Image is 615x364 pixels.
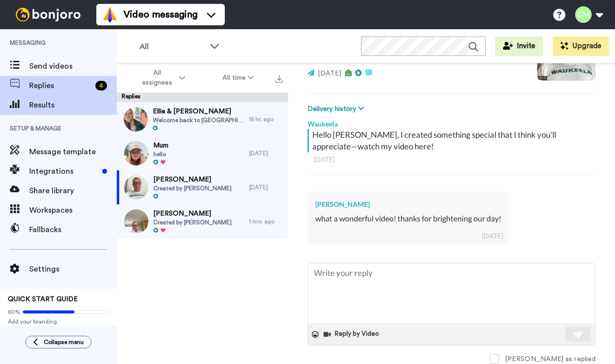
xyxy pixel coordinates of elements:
div: 4 [95,81,107,91]
span: [PERSON_NAME] [153,209,232,218]
div: what a wonderful video! thanks for brightening our day! [315,213,501,236]
img: 448ca1ec-abe2-4e11-b68c-f4c91e9e234c-thumb.jpg [124,209,148,234]
div: Hello [PERSON_NAME], I created something special that I think you'll appreciate—watch my video here! [312,129,593,152]
span: All [140,41,205,53]
span: Ellie & [PERSON_NAME] [153,107,244,116]
button: Export all results that match these filters now. [272,71,286,85]
span: Settings [29,263,117,275]
span: Replies [29,80,91,91]
button: Delivery history [307,104,367,114]
a: [PERSON_NAME]Created by [PERSON_NAME]1 mo. ago [117,204,288,238]
button: Collapse menu [25,336,91,348]
span: [DATE] [318,70,341,77]
a: Mumhello[DATE] [117,136,288,170]
span: 60% [8,308,20,316]
div: 1 mo. ago [249,218,283,225]
span: hello [153,150,168,158]
span: Mum [153,141,168,150]
img: 9b448b19-ca3e-4135-98d2-986de9e25ff1-thumb.jpg [124,141,148,165]
span: Message template [29,146,117,158]
button: Invite [495,36,543,56]
button: Reply by Video [323,327,382,342]
span: Results [29,99,117,111]
span: All assignees [138,68,177,88]
img: 33d902db-9d23-4d04-803c-370475620bc5-thumb.jpg [124,107,148,131]
button: All time [204,69,273,87]
span: Created by [PERSON_NAME] [153,184,232,192]
a: Ellie & [PERSON_NAME]Welcome back to [GEOGRAPHIC_DATA]15 hr. ago [117,102,288,136]
span: Send videos [29,60,117,72]
div: [PERSON_NAME] as replied [505,354,596,364]
img: send-white.svg [573,330,584,338]
button: All assignees [119,64,204,91]
span: Workspaces [29,204,117,216]
span: Welcome back to [GEOGRAPHIC_DATA] [153,116,244,124]
div: 15 hr. ago [249,115,283,123]
button: Upgrade [553,36,609,56]
img: export.svg [275,75,283,83]
a: [PERSON_NAME]Created by [PERSON_NAME][DATE] [117,170,288,204]
div: [DATE] [313,155,590,164]
div: Replies [117,92,288,102]
img: vm-color.svg [102,7,118,22]
img: bj-logo-header-white.svg [12,8,85,21]
div: [PERSON_NAME] [315,200,501,209]
span: QUICK START GUIDE [8,296,78,303]
span: Created by [PERSON_NAME] [153,218,232,226]
span: Fallbacks [29,224,117,236]
span: Video messaging [124,8,198,21]
span: [PERSON_NAME] [153,175,232,184]
div: [DATE] [249,183,283,191]
div: Waukeela [307,114,596,129]
div: [DATE] [482,231,503,241]
span: Integrations [29,165,98,177]
img: 2f626999-e1a4-4f1b-9c15-e792f9c3fcf8-thumb.jpg [124,175,148,200]
span: Add your branding [8,318,109,326]
span: Collapse menu [44,338,84,346]
span: Share library [29,185,117,197]
div: [DATE] [249,149,283,157]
